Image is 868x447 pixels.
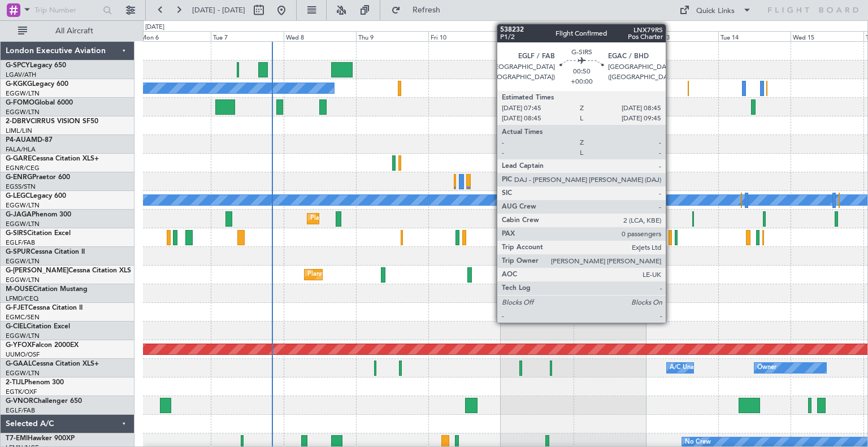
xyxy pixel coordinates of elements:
[145,23,164,32] div: [DATE]
[6,145,36,154] a: FALA/HLA
[284,31,356,41] div: Wed 8
[6,211,32,218] span: G-JAGA
[718,31,791,41] div: Tue 14
[674,1,757,19] button: Quick Links
[6,350,40,359] a: UUMO/OSF
[6,99,73,106] a: G-FOMOGlobal 6000
[6,174,32,181] span: G-ENRG
[6,435,28,442] span: T7-EMI
[6,313,40,322] a: EGMC/SEN
[6,164,40,172] a: EGNR/CEG
[6,238,35,247] a: EGLF/FAB
[6,249,31,255] span: G-SPUR
[6,71,36,79] a: LGAV/ATH
[6,332,40,340] a: EGGW/LTN
[211,31,283,41] div: Tue 7
[6,81,68,88] a: G-KGKGLegacy 600
[6,398,33,405] span: G-VNOR
[6,81,32,88] span: G-KGKG
[6,193,66,199] a: G-LEGCLegacy 600
[6,342,32,349] span: G-YFOX
[6,108,40,116] a: EGGW/LTN
[6,118,31,125] span: 2-DBRV
[6,406,35,415] a: EGLF/FAB
[696,6,735,17] div: Quick Links
[6,174,70,181] a: G-ENRGPraetor 600
[6,155,32,162] span: G-GARE
[6,127,32,135] a: LIML/LIN
[6,361,32,367] span: G-GAAL
[6,220,40,228] a: EGGW/LTN
[6,435,75,442] a: T7-EMIHawker 900XP
[574,31,646,41] div: Sun 12
[356,31,428,41] div: Thu 9
[6,99,34,106] span: G-FOMO
[6,118,98,125] a: 2-DBRVCIRRUS VISION SF50
[34,2,99,19] input: Trip Number
[403,6,450,14] span: Refresh
[6,305,28,311] span: G-FJET
[138,31,211,41] div: Mon 6
[310,210,488,227] div: Planned Maint [GEOGRAPHIC_DATA] ([GEOGRAPHIC_DATA])
[6,183,36,191] a: EGSS/STN
[6,369,40,377] a: EGGW/LTN
[6,267,68,274] span: G-[PERSON_NAME]
[6,89,40,98] a: EGGW/LTN
[6,249,85,255] a: G-SPURCessna Citation II
[6,230,27,237] span: G-SIRS
[6,276,40,284] a: EGGW/LTN
[6,62,66,69] a: G-SPCYLegacy 650
[6,193,30,199] span: G-LEGC
[6,201,40,210] a: EGGW/LTN
[307,266,485,283] div: Planned Maint [GEOGRAPHIC_DATA] ([GEOGRAPHIC_DATA])
[791,31,863,41] div: Wed 15
[6,211,71,218] a: G-JAGAPhenom 300
[29,27,119,35] span: All Aircraft
[12,22,123,40] button: All Aircraft
[6,267,131,274] a: G-[PERSON_NAME]Cessna Citation XLS
[428,31,501,41] div: Fri 10
[6,323,27,330] span: G-CIEL
[6,137,53,144] a: P4-AUAMD-87
[6,379,24,386] span: 2-TIJL
[6,257,40,266] a: EGGW/LTN
[6,379,64,386] a: 2-TIJLPhenom 300
[670,359,717,376] div: A/C Unavailable
[757,359,776,376] div: Owner
[192,5,245,15] span: [DATE] - [DATE]
[6,323,70,330] a: G-CIELCitation Excel
[386,1,454,19] button: Refresh
[6,388,37,396] a: EGTK/OXF
[6,137,31,144] span: P4-AUA
[6,305,83,311] a: G-FJETCessna Citation II
[6,398,82,405] a: G-VNORChallenger 650
[6,286,33,293] span: M-OUSE
[6,342,79,349] a: G-YFOXFalcon 2000EX
[6,155,99,162] a: G-GARECessna Citation XLS+
[6,286,88,293] a: M-OUSECitation Mustang
[646,31,718,41] div: Mon 13
[6,230,71,237] a: G-SIRSCitation Excel
[6,294,38,303] a: LFMD/CEQ
[6,361,99,367] a: G-GAALCessna Citation XLS+
[501,31,573,41] div: Sat 11
[6,62,30,69] span: G-SPCY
